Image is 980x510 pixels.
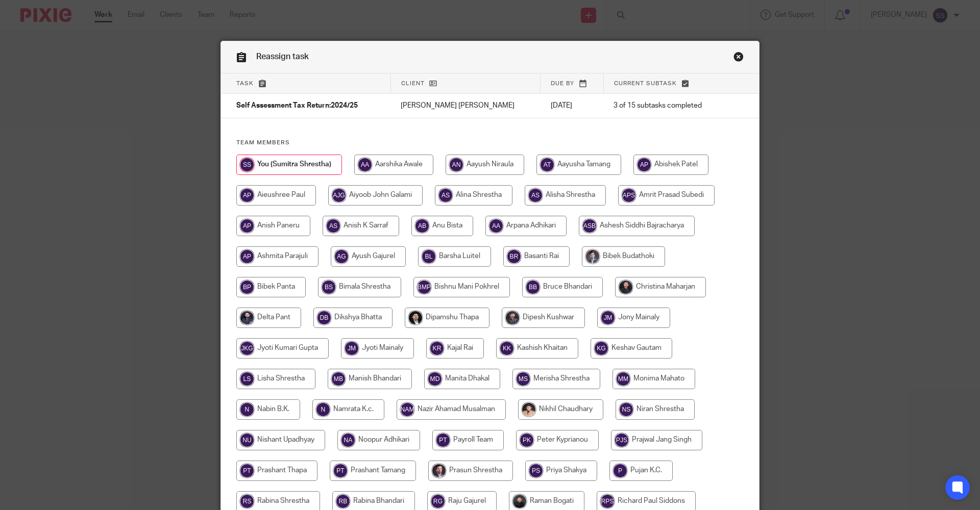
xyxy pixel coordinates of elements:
p: [DATE] [551,100,594,111]
span: Self Assessment Tax Return:2024/25 [236,103,358,110]
h4: Team members [236,139,744,147]
td: 3 of 15 subtasks completed [603,94,725,118]
span: Due by [551,81,574,86]
span: Current subtask [614,81,677,86]
span: Task [236,81,254,86]
span: Client [401,81,425,86]
span: Reassign task [256,53,309,61]
a: Close this dialog window [733,52,744,65]
p: [PERSON_NAME] [PERSON_NAME] [401,100,530,111]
